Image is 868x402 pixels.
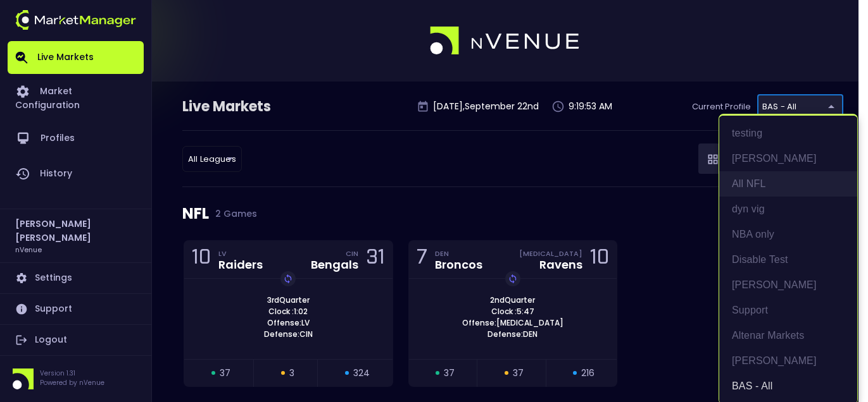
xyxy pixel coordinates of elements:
[719,348,857,374] li: [PERSON_NAME]
[719,222,857,247] li: NBA only
[719,247,857,272] li: Disable Test
[719,146,857,171] li: [PERSON_NAME]
[719,323,857,348] li: Altenar Markets
[719,374,857,399] li: BAS - All
[719,298,857,323] li: Support
[719,171,857,197] li: All NFL
[719,121,857,146] li: testing
[719,197,857,222] li: dyn vig
[719,272,857,298] li: [PERSON_NAME]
